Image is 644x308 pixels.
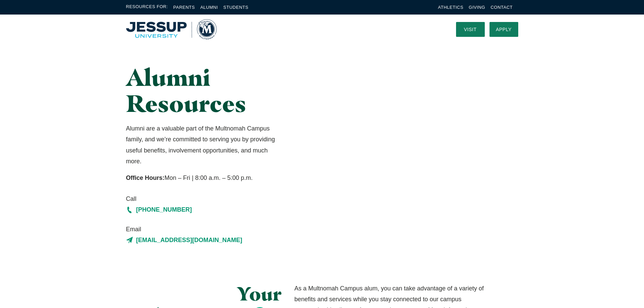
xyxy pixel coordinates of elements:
[438,5,463,10] a: Athletics
[456,22,485,37] a: Visit
[126,123,282,167] p: Alumni are a valuable part of the Multnomah Campus family, and we’re committed to serving you by ...
[126,19,217,40] a: Home
[126,235,282,245] a: [EMAIL_ADDRESS][DOMAIN_NAME]
[126,64,282,116] h1: Alumni Resources
[126,174,165,181] strong: Office Hours:
[173,5,195,10] a: Parents
[126,19,217,40] img: Multnomah University Logo
[126,3,168,11] span: Resources For:
[200,5,218,10] a: Alumni
[490,22,518,37] a: Apply
[126,204,282,215] a: [PHONE_NUMBER]
[126,193,282,204] span: Call
[126,224,282,235] span: Email
[126,172,282,183] p: Mon – Fri | 8:00 a.m. – 5:00 p.m.
[469,5,485,10] a: Giving
[223,5,248,10] a: Students
[491,5,512,10] a: Contact
[308,64,518,185] img: Two Graduates Laughing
